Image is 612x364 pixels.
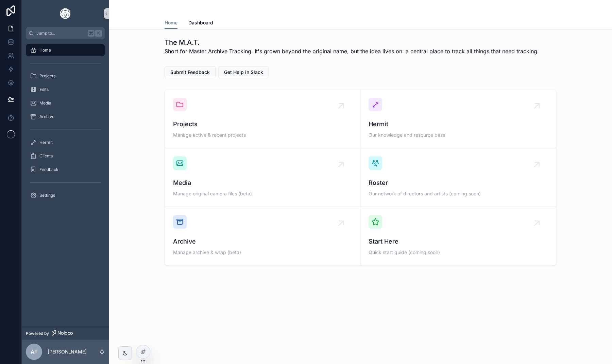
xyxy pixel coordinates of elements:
[26,70,105,82] a: Projects
[165,47,539,55] span: Short for Master Archive Tracking. It's grown beyond the original name, but the idea lives on: a ...
[165,19,177,26] span: Home
[360,207,556,265] a: Start HereQuick start guide (coming soon)
[173,119,352,129] span: Projects
[188,17,213,30] a: Dashboard
[26,189,105,202] a: Settings
[369,178,548,188] span: Roster
[218,66,269,78] button: Get Help in Slack
[173,132,352,138] span: Manage active & recent projects
[26,164,105,176] a: Feedback
[369,237,548,246] span: Start Here
[39,193,55,198] span: Settings
[173,190,352,197] span: Manage original camera files (beta)
[39,87,49,92] span: Edits
[39,114,54,119] span: Archive
[39,73,55,79] span: Projects
[22,39,109,210] div: scrollable content
[369,132,548,138] span: Our knowledge and resource base
[165,17,177,30] a: Home
[26,83,105,96] a: Edits
[39,153,53,159] span: Clients
[360,90,556,148] a: HermitOur knowledge and resource base
[26,97,105,109] a: Media
[165,207,360,265] a: ArchiveManage archive & wrap (beta)
[39,47,51,53] span: Home
[173,178,352,188] span: Media
[26,27,105,39] button: Jump to...K
[360,148,556,207] a: RosterOur network of directors and artists (coming soon)
[39,100,51,106] span: Media
[60,8,70,19] img: App logo
[170,69,210,76] span: Submit Feedback
[31,348,37,356] span: AF
[173,249,352,256] span: Manage archive & wrap (beta)
[96,31,101,36] span: K
[26,136,105,149] a: Hermit
[26,150,105,162] a: Clients
[165,66,216,78] button: Submit Feedback
[369,190,548,197] span: Our network of directors and artists (coming soon)
[22,327,109,340] a: Powered by
[36,31,85,36] span: Jump to...
[48,348,87,355] p: [PERSON_NAME]
[173,237,352,246] span: Archive
[369,119,548,129] span: Hermit
[165,38,539,47] h1: The M.A.T.
[224,69,263,76] span: Get Help in Slack
[165,90,360,148] a: ProjectsManage active & recent projects
[165,148,360,207] a: MediaManage original camera files (beta)
[39,140,53,145] span: Hermit
[369,249,548,256] span: Quick start guide (coming soon)
[39,167,58,172] span: Feedback
[26,44,105,56] a: Home
[26,331,49,336] span: Powered by
[188,19,213,26] span: Dashboard
[26,111,105,123] a: Archive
